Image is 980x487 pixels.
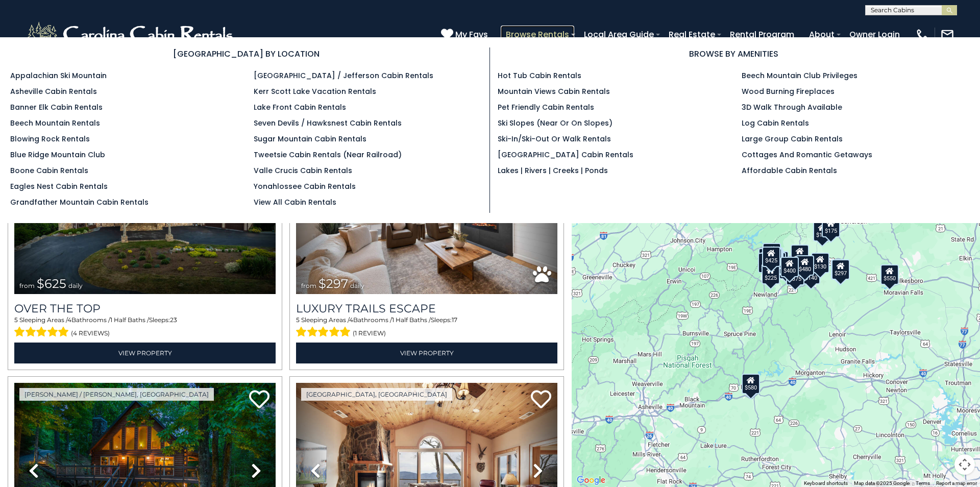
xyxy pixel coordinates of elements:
[318,276,348,291] span: $297
[14,302,276,315] a: Over The Top
[574,474,608,487] a: Open this area in Google Maps (opens a new window)
[804,480,848,487] button: Keyboard shortcuts
[10,102,103,112] a: Banner Elk Cabin Rentals
[441,28,491,41] a: My Favs
[742,86,835,96] a: Wood Burning Fireplaces
[498,102,594,112] a: Pet Friendly Cabin Rentals
[10,134,90,144] a: Blowing Rock Rentals
[67,316,71,324] span: 4
[10,181,108,191] a: Eagles Nest Cabin Rentals
[170,316,177,324] span: 23
[110,316,149,324] span: 1 Half Baths /
[296,302,557,315] a: Luxury Trails Escape
[854,480,910,486] span: Map data ©2025 Google
[349,316,353,324] span: 4
[796,255,814,276] div: $480
[254,181,356,191] a: Yonahlossee Cabin Rentals
[498,47,970,60] h3: BROWSE BY AMENITIES
[822,217,840,237] div: $175
[296,343,557,363] a: View Property
[940,28,954,42] img: mail-regular-white.png
[915,28,929,42] img: phone-regular-white.png
[844,26,905,43] a: Owner Login
[455,28,488,41] span: My Favs
[498,86,610,96] a: Mountain Views Cabin Rentals
[936,480,977,486] a: Report a map error
[725,26,799,43] a: Rental Program
[742,150,872,160] a: Cottages and Romantic Getaways
[10,86,97,96] a: Asheville Cabin Rentals
[813,221,831,241] div: $175
[254,86,376,96] a: Kerr Scott Lake Vacation Rentals
[10,197,149,207] a: Grandfather Mountain Cabin Rentals
[301,282,316,289] span: from
[26,19,237,50] img: White-1-2.png
[392,316,431,324] span: 1 Half Baths /
[742,70,857,81] a: Beech Mountain Club Privileges
[19,282,35,289] span: from
[301,388,452,401] a: [GEOGRAPHIC_DATA], [GEOGRAPHIC_DATA]
[68,282,83,289] span: daily
[916,480,930,486] a: Terms
[664,26,720,43] a: Real Estate
[811,253,829,273] div: $130
[71,327,110,340] span: (4 reviews)
[254,150,402,160] a: Tweetsie Cabin Rentals (Near Railroad)
[10,118,100,128] a: Beech Mountain Rentals
[791,245,809,265] div: $349
[353,327,386,340] span: (1 review)
[758,253,776,273] div: $230
[498,165,608,176] a: Lakes | Rivers | Creeks | Ponds
[780,257,799,277] div: $400
[296,316,300,324] span: 5
[254,118,402,128] a: Seven Devils / Hawksnest Cabin Rentals
[14,316,18,324] span: 5
[14,343,276,363] a: View Property
[831,259,850,280] div: $297
[254,165,352,176] a: Valle Crucis Cabin Rentals
[742,374,760,394] div: $580
[742,118,809,128] a: Log Cabin Rentals
[742,102,842,112] a: 3D Walk Through Available
[501,26,574,43] a: Browse Rentals
[531,389,551,411] a: Add to favorites
[498,134,611,144] a: Ski-in/Ski-Out or Walk Rentals
[249,389,269,411] a: Add to favorites
[254,102,346,112] a: Lake Front Cabin Rentals
[254,70,433,81] a: [GEOGRAPHIC_DATA] / Jefferson Cabin Rentals
[19,388,214,401] a: [PERSON_NAME] / [PERSON_NAME], [GEOGRAPHIC_DATA]
[498,70,581,81] a: Hot Tub Cabin Rentals
[14,315,276,340] div: Sleeping Areas / Bathrooms / Sleeps:
[574,474,608,487] img: Google
[579,26,659,43] a: Local Area Guide
[350,282,364,289] span: daily
[763,243,781,263] div: $125
[10,70,107,81] a: Appalachian Ski Mountain
[880,264,899,285] div: $550
[10,165,88,176] a: Boone Cabin Rentals
[954,454,975,475] button: Map camera controls
[452,316,457,324] span: 17
[498,150,633,160] a: [GEOGRAPHIC_DATA] Cabin Rentals
[10,47,482,60] h3: [GEOGRAPHIC_DATA] BY LOCATION
[742,165,837,176] a: Affordable Cabin Rentals
[296,315,557,340] div: Sleeping Areas / Bathrooms / Sleeps:
[10,150,105,160] a: Blue Ridge Mountain Club
[37,276,66,291] span: $625
[498,118,612,128] a: Ski Slopes (Near or On Slopes)
[742,134,843,144] a: Large Group Cabin Rentals
[254,197,336,207] a: View All Cabin Rentals
[254,134,366,144] a: Sugar Mountain Cabin Rentals
[804,26,840,43] a: About
[762,247,780,267] div: $425
[762,264,780,284] div: $225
